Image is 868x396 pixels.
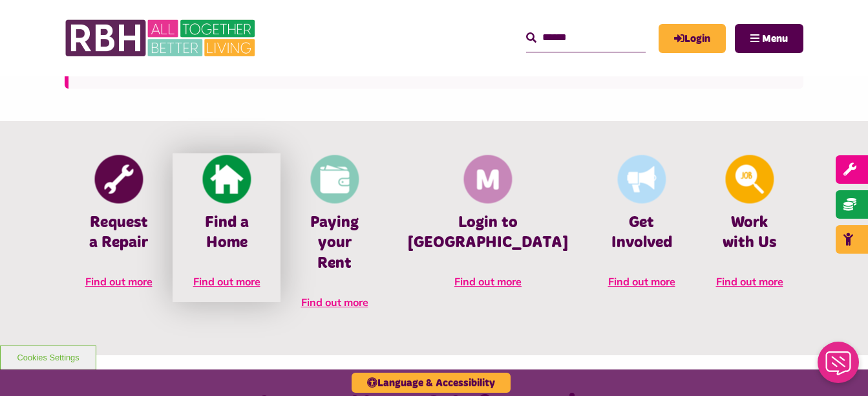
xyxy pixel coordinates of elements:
[388,153,587,302] a: Membership And Mutuality Login to [GEOGRAPHIC_DATA] Find out more
[810,338,868,396] iframe: Netcall Web Assistant for live chat
[65,13,259,63] img: RBH
[94,155,143,204] img: Report Repair
[192,213,261,253] h4: Find a Home
[735,24,803,53] button: Navigation
[725,155,774,204] img: Looking For A Job
[84,213,153,253] h4: Request a Repair
[202,155,251,204] img: Find A Home
[281,153,388,322] a: Pay Rent Paying your Rent Find out more
[607,213,676,253] h4: Get Involved
[454,275,522,288] span: Find out more
[526,24,646,52] input: Search
[617,155,666,204] img: Get Involved
[173,153,281,302] a: Find A Home Find a Home Find out more
[408,213,568,253] h4: Login to [GEOGRAPHIC_DATA]
[715,213,784,253] h4: Work with Us
[65,153,173,302] a: Report Repair Request a Repair Find out more
[716,275,783,288] span: Find out more
[310,155,359,204] img: Pay Rent
[695,153,803,302] a: Looking For A Job Work with Us Find out more
[464,155,513,204] img: Membership And Mutuality
[608,275,675,288] span: Find out more
[301,296,368,309] span: Find out more
[300,213,369,274] h4: Paying your Rent
[85,275,153,288] span: Find out more
[193,275,260,288] span: Find out more
[587,153,695,302] a: Get Involved Get Involved Find out more
[352,373,511,393] button: Language & Accessibility
[659,24,726,53] a: MyRBH
[762,34,788,44] span: Menu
